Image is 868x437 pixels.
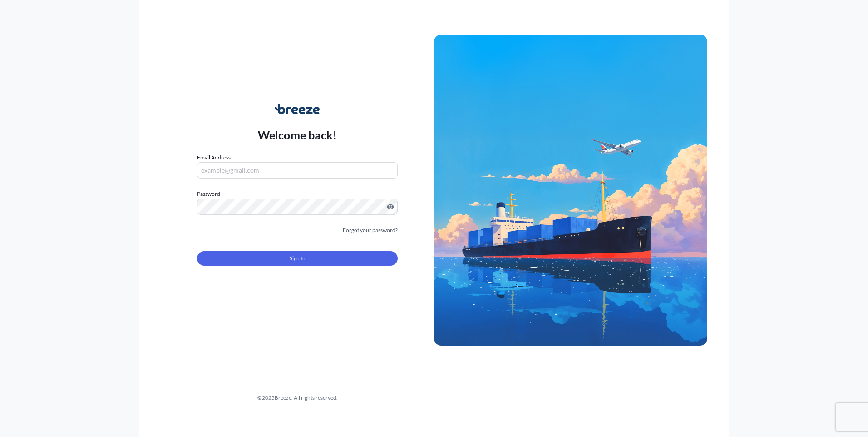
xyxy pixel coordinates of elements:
[161,393,434,402] div: © 2025 Breeze. All rights reserved.
[197,251,398,266] button: Sign In
[197,162,398,179] input: example@gmail.com
[434,35,707,345] img: Ship illustration
[258,128,337,142] p: Welcome back!
[197,189,398,199] label: Password
[290,254,306,263] span: Sign In
[387,203,394,210] button: Show password
[343,226,398,235] a: Forgot your password?
[197,153,231,162] label: Email Address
